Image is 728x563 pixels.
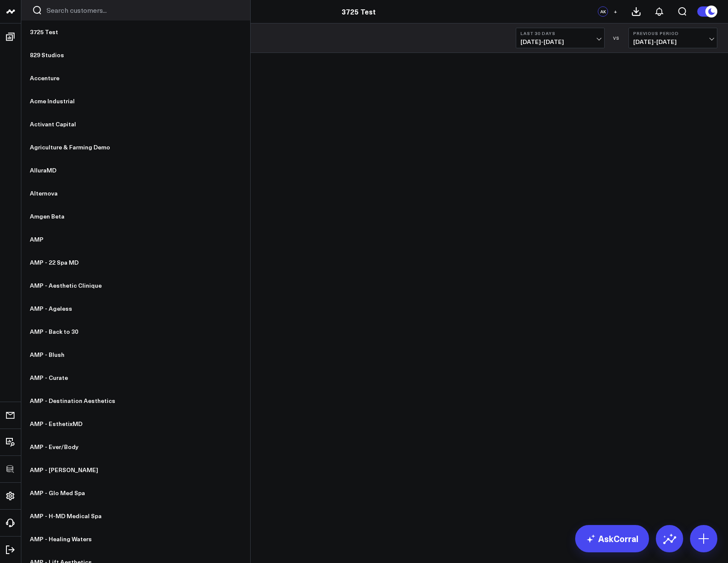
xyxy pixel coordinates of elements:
[21,389,250,412] a: AMP - Destination Aesthetics
[21,343,250,366] a: AMP - Blush
[342,7,376,16] a: 3725 Test
[21,274,250,297] a: AMP - Aesthetic Clinique
[516,28,605,48] button: Last 30 Days[DATE]-[DATE]
[21,44,250,67] a: 829 Studios
[21,528,250,551] a: AMP - Healing Waters
[614,9,617,15] span: +
[21,20,250,44] a: 3725 Test
[520,38,600,45] span: [DATE] - [DATE]
[21,90,250,113] a: Acme Industrial
[21,458,250,481] a: AMP - [PERSON_NAME]
[21,366,250,389] a: AMP - Curate
[575,525,649,552] a: AskCorral
[21,113,250,136] a: Activant Capital
[21,67,250,90] a: Accenture
[21,205,250,228] a: Amgen Beta
[609,35,624,41] div: VS
[633,31,713,36] b: Previous Period
[21,159,250,182] a: AlluraMD
[633,38,713,45] span: [DATE] - [DATE]
[21,320,250,343] a: AMP - Back to 30
[21,505,250,528] a: AMP - H-MD Medical Spa
[21,228,250,251] a: AMP
[21,481,250,505] a: AMP - Glo Med Spa
[21,136,250,159] a: Agriculture & Farming Demo
[598,6,608,17] div: AK
[21,435,250,458] a: AMP - Ever/Body
[47,6,240,15] input: Search customers input
[520,31,600,36] b: Last 30 Days
[32,5,42,15] button: Search customers button
[21,182,250,205] a: Alternova
[21,251,250,274] a: AMP - 22 Spa MD
[610,6,620,17] button: +
[21,412,250,435] a: AMP - EsthetixMD
[629,28,717,48] button: Previous Period[DATE]-[DATE]
[21,297,250,320] a: AMP - Ageless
